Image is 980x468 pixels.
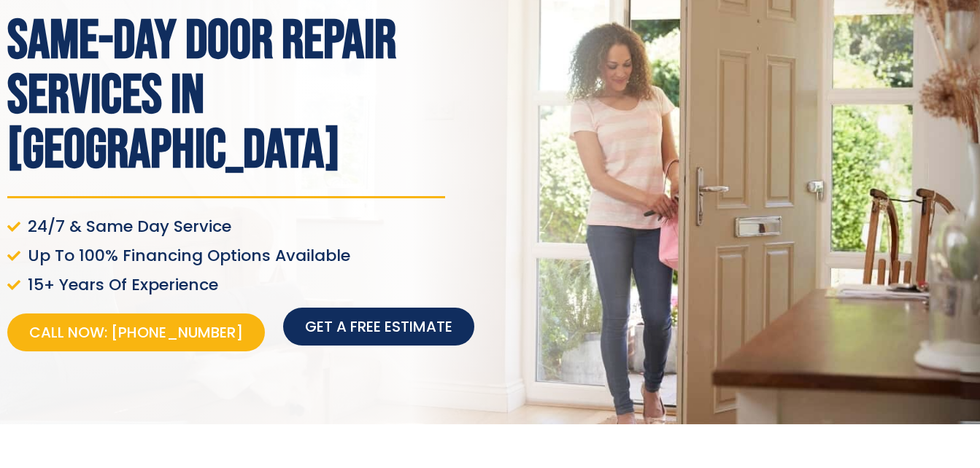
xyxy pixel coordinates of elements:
[29,322,243,343] span: Call Now: [PHONE_NUMBER]
[283,308,474,346] a: Get a free estimate
[7,14,532,178] h1: Same-Day Door Repair Services In [GEOGRAPHIC_DATA]
[305,316,452,337] span: Get a free estimate
[24,246,350,266] span: Up To 100% Financing Options Available
[24,217,231,237] span: 24/7 & Same Day Service
[24,275,218,295] span: 15+ Years Of Experience
[7,313,265,351] a: Call Now: [PHONE_NUMBER]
